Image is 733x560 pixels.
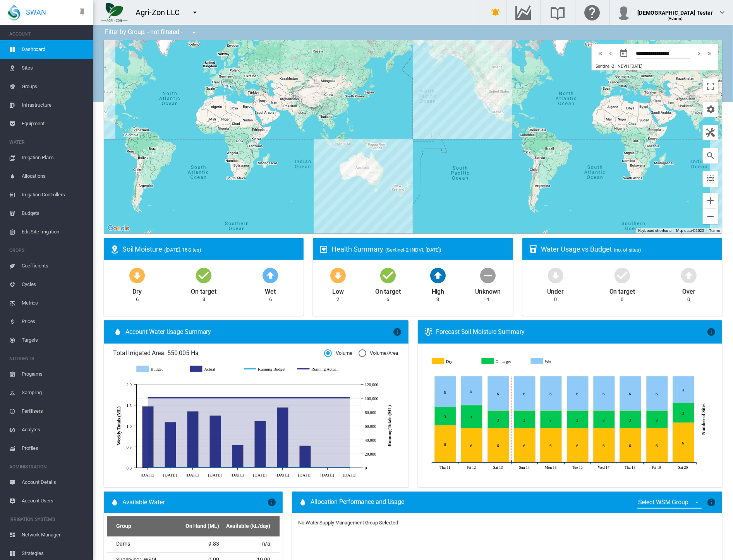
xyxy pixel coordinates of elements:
button: Toggle fullscreen view [703,78,718,94]
md-icon: icon-menu-down [190,8,199,17]
tspan: Number of Sites [701,403,706,435]
span: WATER [9,136,87,148]
div: Under [547,284,564,296]
tspan: [DATE] [321,473,334,477]
circle: Running Budget Sep 13 20 [348,466,351,469]
md-icon: icon-magnify [706,151,715,160]
span: Budgets [22,204,87,223]
md-icon: icon-checkbox-marked-circle [379,266,397,284]
g: On target Sep 12, 2025 4 [461,405,482,428]
md-icon: icon-checkbox-marked-circle [613,266,632,284]
tspan: 80,000 [365,410,376,415]
div: 0 [621,296,623,303]
span: Account Water Usage Summary [125,328,393,336]
span: Available Water [122,498,165,507]
tspan: [DATE] [343,473,357,477]
span: Analytes [22,420,87,439]
div: n/a [225,540,271,548]
md-icon: icon-water [110,498,119,507]
circle: Running Budget Aug 23 20 [281,466,284,469]
g: Wet Sep 15, 2025 6 [540,376,561,411]
md-icon: icon-pin [77,8,87,17]
g: Budget [137,366,182,373]
circle: Running Actual Sep 6 100,565.8 [326,396,329,399]
button: icon-menu-down [187,5,203,20]
g: On target Sep 13, 2025 3 [488,411,509,428]
span: CROPS [9,244,87,257]
span: ([DATE], 15 Sites) [164,247,201,253]
g: On target Sep 16, 2025 3 [567,411,588,428]
g: Wet Sep 16, 2025 6 [567,376,588,411]
tspan: 0.5 [127,445,132,449]
img: 7FicoSLW9yRjj7F2+0uvjPufP+ga39vogPu+G1+wvBtcm3fNv859aGr42DJ5pXiEAAAAAAAAAAAAAAAAAAAAAAAAAAAAAAAAA... [101,3,128,22]
g: Wet Sep 12, 2025 5 [461,376,482,405]
div: Agri-Zon LLC [136,7,187,18]
tspan: [DATE] [276,473,289,477]
md-radio-button: Volume/Area [359,350,398,357]
md-icon: icon-bell-ring [491,8,501,17]
tspan: 60,000 [365,424,376,429]
tspan: 0.0 [127,466,132,470]
button: icon-chevron-left [606,49,616,58]
div: 3 [203,296,205,303]
div: 3 [436,296,439,303]
g: Actual [190,366,236,373]
circle: Running Budget Sep 6 20 [326,466,329,469]
tspan: Wed 17 [598,465,609,470]
g: On target Sep 18, 2025 3 [620,411,641,428]
div: [DEMOGRAPHIC_DATA] Tester [638,6,713,14]
div: On target [609,284,635,296]
circle: Running Actual Jul 12 100,558.47 [146,396,149,399]
span: Allocation Performance and Usage [311,498,404,507]
g: Wet Sep 20, 2025 4 [673,376,694,403]
span: Cycles [22,275,87,294]
g: Actual Jul 12 1.47 [142,406,153,468]
g: Running Budget [244,366,290,373]
g: Dry Sep 19, 2025 6 [646,428,668,463]
tspan: 40,000 [365,438,376,443]
div: 6 [136,296,139,303]
tspan: Thu 18 [625,465,635,470]
span: Network Manager [22,526,87,544]
span: Groups [22,77,87,96]
md-icon: icon-minus-circle [479,266,497,284]
md-icon: icon-information [707,327,716,337]
div: Health Summary [331,244,506,254]
span: Map data ©2025 [676,228,705,233]
md-icon: icon-thermometer-lines [424,327,433,337]
div: 0 [554,296,557,303]
div: Unknown [475,284,500,296]
span: Allocations [22,167,87,186]
circle: Running Budget Aug 30 20 [303,466,306,469]
div: On target [375,284,401,296]
img: profile.jpg [616,5,632,20]
g: On target Sep 19, 2025 3 [646,411,668,428]
div: Water Usage vs Budget [541,244,716,254]
md-icon: Go to the Data Hub [514,8,533,17]
circle: Running Actual Jul 19 100,559.55 [168,396,172,399]
md-icon: icon-chevron-double-right [705,49,714,58]
th: On Hand (ML) [165,516,222,536]
circle: Running Budget Aug 9 20 [236,466,239,469]
div: 0 [687,296,690,303]
tspan: [DATE] [163,473,177,477]
md-icon: icon-checkbox-marked-circle [194,266,213,284]
div: High [432,284,445,296]
tspan: Fri 19 [652,465,661,470]
tspan: [DATE] [141,473,154,477]
g: Dry Sep 13, 2025 6 [488,428,509,463]
md-icon: icon-cog [706,105,715,114]
span: Targets [22,331,87,349]
div: 4 [487,296,489,303]
td: Dams [107,537,165,552]
span: Account Users [22,492,87,510]
circle: Running Actual Aug 30 100,565.8 [303,396,306,399]
img: SWAN-Landscape-Logo-Colour-drop.png [8,4,20,20]
tspan: [DATE] [231,473,244,477]
tspan: 1.5 [127,403,132,408]
md-icon: Click here for help [583,8,602,17]
g: On target [482,358,526,365]
span: SWAN [26,7,46,17]
span: Sites [22,59,87,77]
tspan: [DATE] [186,473,199,477]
